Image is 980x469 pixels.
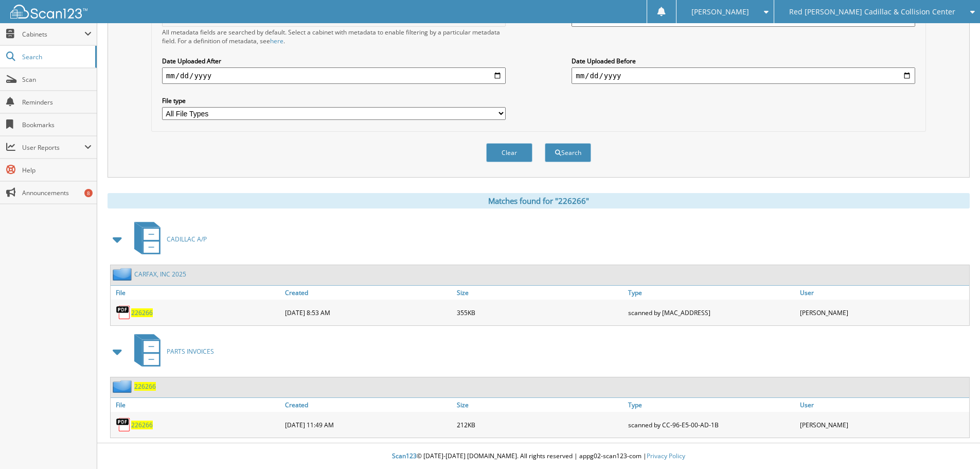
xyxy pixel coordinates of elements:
[282,302,454,323] div: [DATE] 8:53 AM
[797,286,969,300] a: User
[131,421,153,429] a: 226266
[22,30,84,39] span: Cabinets
[108,193,970,209] div: Matches found for "226266"
[111,286,282,300] a: File
[797,398,969,412] a: User
[162,96,506,105] label: File type
[282,398,454,412] a: Created
[116,417,131,432] img: PDF.png
[797,302,969,323] div: [PERSON_NAME]
[282,414,454,435] div: [DATE] 11:49 AM
[22,143,84,152] span: User Reports
[797,414,969,435] div: [PERSON_NAME]
[162,57,506,65] label: Date Uploaded After
[111,398,282,412] a: File
[22,75,92,84] span: Scan
[84,189,93,197] div: 8
[282,286,454,300] a: Created
[626,398,797,412] a: Type
[10,5,87,19] img: scan123-logo-white.svg
[454,414,626,435] div: 212KB
[22,98,92,107] span: Reminders
[22,120,92,129] span: Bookmarks
[626,414,797,435] div: scanned by CC-96-E5-00-AD-1B
[626,286,797,300] a: Type
[454,286,626,300] a: Size
[626,302,797,323] div: scanned by [MAC_ADDRESS]
[22,53,90,61] span: Search
[134,270,186,279] a: CARFAX, INC 2025
[486,143,532,162] button: Clear
[113,380,134,393] img: folder2.png
[545,143,591,162] button: Search
[789,9,955,15] span: Red [PERSON_NAME] Cadillac & Collision Center
[162,67,506,84] input: start
[454,398,626,412] a: Size
[392,451,417,460] span: Scan123
[128,331,214,372] a: PARTS INVOICES
[647,451,685,460] a: Privacy Policy
[454,302,626,323] div: 355KB
[22,188,92,197] span: Announcements
[113,268,134,281] img: folder2.png
[116,305,131,320] img: PDF.png
[270,37,283,45] a: here
[131,308,153,317] a: 226266
[167,235,207,244] span: CADILLAC A/P
[691,9,749,15] span: [PERSON_NAME]
[572,67,915,84] input: end
[572,57,915,65] label: Date Uploaded Before
[128,219,207,259] a: CADILLAC A/P
[22,166,92,175] span: Help
[167,347,214,356] span: PARTS INVOICES
[134,382,156,391] a: 226266
[97,444,980,469] div: © [DATE]-[DATE] [DOMAIN_NAME]. All rights reserved | appg02-scan123-com |
[162,28,506,45] div: All metadata fields are searched by default. Select a cabinet with metadata to enable filtering b...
